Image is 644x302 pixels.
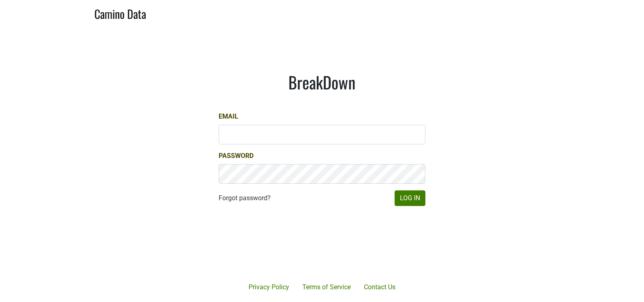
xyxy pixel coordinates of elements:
[296,279,357,295] a: Terms of Service
[242,279,296,295] a: Privacy Policy
[219,112,238,121] label: Email
[357,279,402,295] a: Contact Us
[219,151,253,161] label: Password
[94,3,146,23] a: Camino Data
[219,193,271,203] a: Forgot password?
[219,72,425,92] h1: BreakDown
[395,190,425,206] button: Log In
